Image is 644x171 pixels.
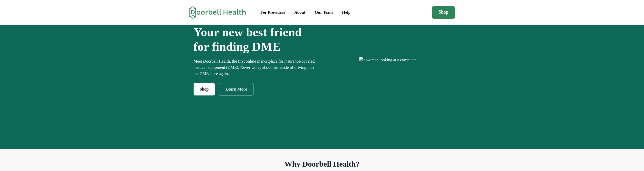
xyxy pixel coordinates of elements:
[310,7,337,18] a: Our Team
[194,83,215,95] a: Shop
[315,9,333,16] div: Our Team
[194,25,320,54] h1: Your new best friend for finding DME
[194,58,320,77] p: Meet Doorbell Health, the first online marketplace for insurance-covered medical equipment (DME)....
[432,6,455,19] a: Shop
[359,57,416,63] img: a woman looking at a computer
[290,7,310,18] a: About
[342,9,351,16] div: Help
[338,7,355,18] a: Help
[260,9,285,16] div: For Providers
[219,83,253,95] a: Learn More
[294,9,306,16] div: About
[256,7,289,18] a: For Providers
